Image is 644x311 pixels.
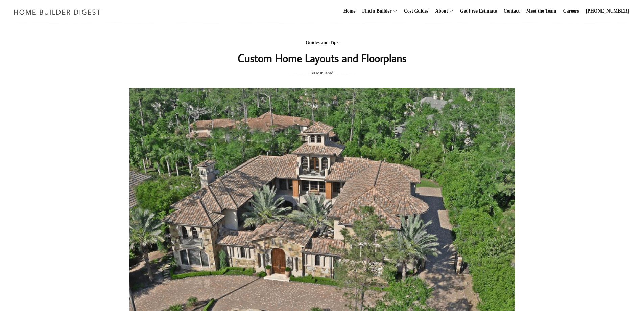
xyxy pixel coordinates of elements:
a: Home [341,0,358,22]
a: Find a Builder [360,0,392,22]
a: About [432,0,448,22]
a: Guides and Tips [306,40,339,45]
a: Get Free Estimate [457,0,500,22]
a: [PHONE_NUMBER] [583,0,632,22]
h1: Custom Home Layouts and Floorplans [187,50,457,66]
span: 30 Min Read [311,69,333,77]
a: Cost Guides [401,0,431,22]
img: Home Builder Digest [11,5,104,19]
a: Careers [560,0,582,22]
a: Contact [501,0,522,22]
a: Meet the Team [524,0,559,22]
